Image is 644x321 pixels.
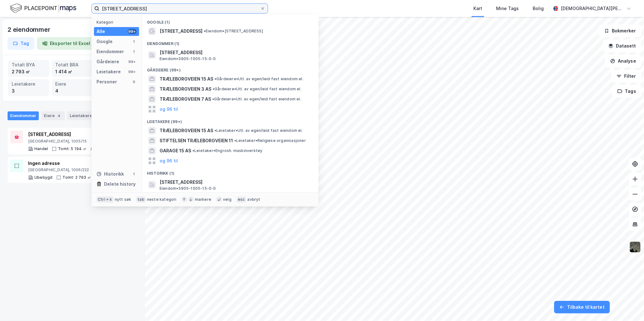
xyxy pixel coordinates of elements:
[160,186,216,191] span: Eiendom • 3905-1005-15-0-0
[603,40,641,52] button: Datasett
[612,291,644,321] iframe: Chat Widget
[97,38,113,45] div: Google
[561,5,624,12] div: [DEMOGRAPHIC_DATA][PERSON_NAME]
[247,197,260,202] div: avbryt
[12,61,45,68] div: Totalt BYA
[204,29,206,33] span: •
[58,146,87,151] div: Tomt: 5 194 ㎡
[160,105,178,113] button: og 96 til
[204,29,263,34] span: Eiendom • [STREET_ADDRESS]
[160,127,213,134] span: TRÆLEBORGVEIEN 15 AS
[160,137,233,144] span: STIFTELSEN TRÆLEBORGVEIEN 11
[142,114,319,126] div: Leietakere (99+)
[496,5,519,12] div: Mine Tags
[612,85,641,98] button: Tags
[28,167,126,172] div: [GEOGRAPHIC_DATA], 1006/222
[214,128,303,133] span: Leietaker • Utl. av egen/leid fast eiendom el.
[56,113,62,119] div: 4
[97,48,124,55] div: Eiendommer
[97,170,124,178] div: Historikk
[214,76,216,81] span: •
[97,28,105,35] div: Alle
[629,241,641,253] img: 9k=
[99,4,260,13] input: Søk på adresse, matrikkel, gårdeiere, leietakere eller personer
[142,36,319,48] div: Eiendommer (1)
[28,160,126,167] div: Ingen adresse
[128,29,137,34] div: 99+
[37,37,96,50] button: Eksporter til Excel
[160,75,213,83] span: TRÆLEBORGVEIEN 15 AS
[56,61,89,68] div: Totalt BRA
[212,97,301,102] span: Gårdeiere • Utl. av egen/leid fast eiendom el.
[192,148,263,153] span: Leietaker • Engrosh. maskinverktøy
[234,138,306,143] span: Leietaker • Religiøse organisasjoner
[97,58,119,65] div: Gårdeiere
[62,175,91,180] div: Tomt: 2 793 ㎡
[12,68,45,75] div: 2 793 ㎡
[160,49,311,56] span: [STREET_ADDRESS]
[142,15,319,26] div: Google (1)
[142,63,319,74] div: Gårdeiere (99+)
[8,111,39,120] div: Eiendommer
[611,70,641,82] button: Filter
[128,69,137,74] div: 99+
[195,197,211,202] div: markere
[10,3,76,14] img: logo.f888ab2527a4732fd821a326f86c7f29.svg
[234,138,236,143] span: •
[212,97,214,101] span: •
[192,148,194,153] span: •
[41,111,65,120] div: Eiere
[28,131,122,138] div: [STREET_ADDRESS]
[160,95,211,103] span: TRÆLEBORGVEIEN 7 AS
[473,5,482,12] div: Kart
[56,68,89,75] div: 1 414 ㎡
[599,25,641,37] button: Bokmerker
[214,128,216,133] span: •
[34,175,52,180] div: Ubebygd
[132,49,137,54] div: 1
[554,301,610,313] button: Tilbake til kartet
[160,27,202,35] span: [STREET_ADDRESS]
[104,180,136,188] div: Delete history
[115,197,132,202] div: nytt søk
[160,56,216,61] span: Eiendom • 3905-1005-15-0-0
[533,5,544,12] div: Bolig
[97,68,121,76] div: Leietakere
[213,87,302,92] span: Gårdeiere • Utl. av egen/leid fast eiendom el.
[28,139,122,144] div: [GEOGRAPHIC_DATA], 1005/15
[97,78,117,86] div: Personer
[136,196,146,203] div: tab
[214,76,303,82] span: Gårdeiere • Utl. av egen/leid fast eiendom el.
[142,166,319,177] div: Historikk (1)
[97,20,139,25] div: Kategori
[34,146,48,151] div: Handel
[132,79,137,84] div: 0
[147,197,177,202] div: neste kategori
[223,197,231,202] div: velg
[56,87,89,94] div: 4
[160,147,191,155] span: GARAGE 15 AS
[132,39,137,44] div: 1
[56,81,89,87] div: Eiere
[160,85,211,93] span: TRÆLEBORGVEIEN 3 AS
[605,55,641,67] button: Analyse
[160,178,311,186] span: [STREET_ADDRESS]
[12,81,45,87] div: Leietakere
[8,25,52,35] div: 2 eiendommer
[132,172,137,177] div: 1
[237,196,246,203] div: esc
[97,196,114,203] div: Ctrl + k
[67,111,102,120] div: Leietakere
[12,87,45,94] div: 3
[8,37,34,50] button: Tag
[160,157,178,165] button: og 96 til
[213,87,214,91] span: •
[128,59,137,64] div: 99+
